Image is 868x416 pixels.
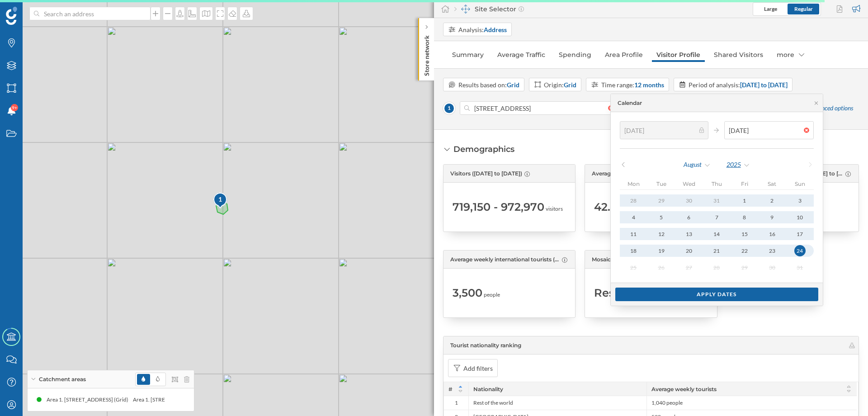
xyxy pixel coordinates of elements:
div: 23 [758,245,786,256]
div: 1 [444,396,468,410]
span: people [484,291,500,299]
div: 29 [647,195,675,206]
span: Large [764,5,777,12]
button: 12 [647,228,675,240]
button: 19 [647,245,675,257]
div: 1 [731,195,758,206]
div: Rest of the world [468,396,646,410]
div: 21 [703,245,731,256]
div: 13 [675,228,703,240]
span: Visitors ([DATE] to [DATE]) [450,170,522,178]
button: 15 [731,228,758,240]
div: 30 [675,195,703,206]
button: 8 [731,211,758,223]
div: 5 [647,212,675,223]
span: Mosaic most common subcategory ([DATE] to [DATE]) [592,255,701,264]
a: Area Profile [600,47,647,62]
p: Sat [758,180,786,187]
div: more [772,47,809,62]
div: 19 [647,245,675,256]
button: 28 [620,194,647,207]
div: 24 [794,245,806,256]
div: Demographics [453,143,514,155]
button: 18 [620,245,647,257]
button: 16 [758,228,786,240]
p: Store network [422,32,431,76]
button: 1 [731,194,758,207]
div: Add filters [463,364,493,373]
span: Average weekly tourists [651,386,717,392]
p: Tue [647,180,675,187]
div: 20 [675,245,703,256]
div: Results based on: [458,80,519,90]
div: 10 [786,212,814,223]
a: Average Traffic [493,47,550,62]
span: 3,500 [453,286,482,300]
div: Origin: [544,80,576,90]
button: 13 [675,228,703,240]
div: 14 [703,228,731,240]
img: Geoblink Logo [6,7,17,25]
div: Site Selector [454,5,524,14]
button: 30 [675,194,703,207]
div: Nationality [468,382,646,396]
button: 29 [647,194,675,207]
div: Period of analysis: [689,80,788,90]
div: 28 [620,195,647,206]
div: 9 [758,212,786,223]
div: 16 [758,228,786,240]
div: Calendar [618,99,642,107]
div: 8 [731,212,758,223]
span: Tourist nationality ranking [450,341,521,350]
div: 7 [703,212,731,223]
div: 18 [620,245,647,256]
p: Wed [675,180,703,187]
button: 9 [758,211,786,223]
div: 22 [731,245,758,256]
button: 31 [703,194,731,207]
span: Average age ([DEMOGRAPHIC_DATA][DATE] to [DATE]) [592,170,701,178]
a: Visitor Profile [652,47,705,62]
strong: Grid [564,81,576,89]
button: 3 [786,194,814,207]
span: 719,150 - 972,970 [453,200,544,214]
span: Catchment areas [39,375,86,383]
a: Summary [448,47,488,62]
p: Thu [703,180,731,187]
div: Time range: [601,80,664,90]
div: 2 [758,195,786,206]
span: 42.8 [594,200,618,214]
button: 24 [786,245,814,257]
span: 9+ [12,103,17,112]
div: Analysis: [458,25,507,34]
strong: Address [484,26,507,33]
span: Average weekly international tourists ([DATE] to [DATE]) [450,255,560,264]
div: 3 [786,195,814,206]
div: 31 [703,195,731,206]
div: 1 [213,195,228,204]
button: 20 [675,245,703,257]
button: 4 [620,211,647,223]
button: 6 [675,211,703,223]
span: Soporte [19,6,51,14]
button: 5 [647,211,675,223]
span: 1,040 people [651,399,683,407]
span: Regular [794,5,813,12]
span: Residential Elites [594,286,690,300]
div: 15 [731,228,758,240]
span: visitors [546,205,563,213]
button: 22 [731,245,758,257]
button: 21 [703,245,731,257]
img: dashboards-manager.svg [461,5,470,14]
div: 4 [620,212,647,223]
img: pois-map-marker.svg [213,192,228,210]
div: 1 [213,192,226,208]
strong: Grid [507,81,519,89]
button: 23 [758,245,786,257]
button: 2 [758,194,786,207]
p: Sun [786,180,814,187]
button: 10 [786,211,814,223]
button: 14 [703,228,731,240]
a: Spending [554,47,596,62]
div: 17 [786,228,814,240]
